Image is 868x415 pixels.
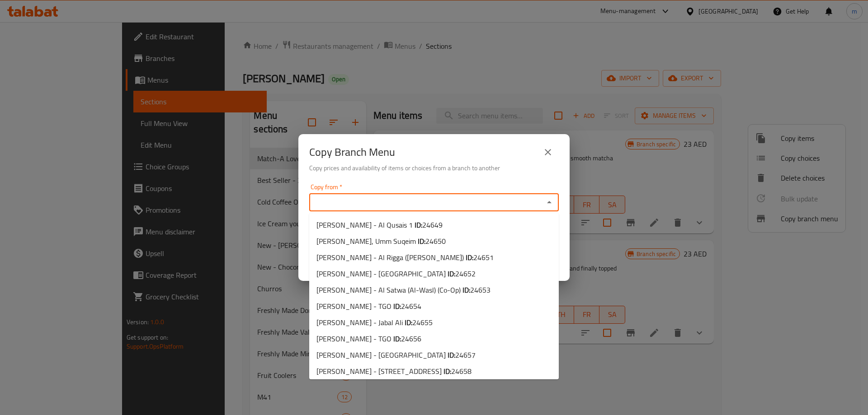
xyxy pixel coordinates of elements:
[316,252,494,263] span: [PERSON_NAME] - Al Rigga ([PERSON_NAME])
[443,364,451,378] b: ID:
[448,348,455,362] b: ID:
[316,366,472,377] span: [PERSON_NAME] - [STREET_ADDRESS]
[448,267,455,280] b: ID:
[316,284,491,295] span: [PERSON_NAME] - Al Satwa (Al-Wasl) (Co-Op)
[455,267,476,280] span: 24652
[316,317,433,328] span: [PERSON_NAME] - Jabal Ali
[309,163,559,173] h6: Copy prices and availability of items or choices from a branch to another
[316,301,421,312] span: [PERSON_NAME] - TGO
[425,234,446,248] span: 24650
[537,141,559,163] button: close
[401,299,421,313] span: 24654
[316,219,443,230] span: [PERSON_NAME] - Al Qusais 1
[466,251,473,264] b: ID:
[415,218,422,232] b: ID:
[412,316,433,329] span: 24655
[462,283,470,297] b: ID:
[418,234,425,248] b: ID:
[422,218,443,232] span: 24649
[316,333,421,344] span: [PERSON_NAME] - TGO
[473,251,494,264] span: 24651
[316,268,476,279] span: [PERSON_NAME] - [GEOGRAPHIC_DATA]
[393,332,401,345] b: ID:
[405,316,412,329] b: ID:
[451,364,472,378] span: 24658
[309,145,395,159] h2: Copy Branch Menu
[316,236,446,247] span: [PERSON_NAME], Umm Suqeim
[543,196,556,209] button: Close
[316,350,476,360] span: [PERSON_NAME] - [GEOGRAPHIC_DATA]
[393,299,401,313] b: ID:
[455,348,476,362] span: 24657
[401,332,421,345] span: 24656
[470,283,491,297] span: 24653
